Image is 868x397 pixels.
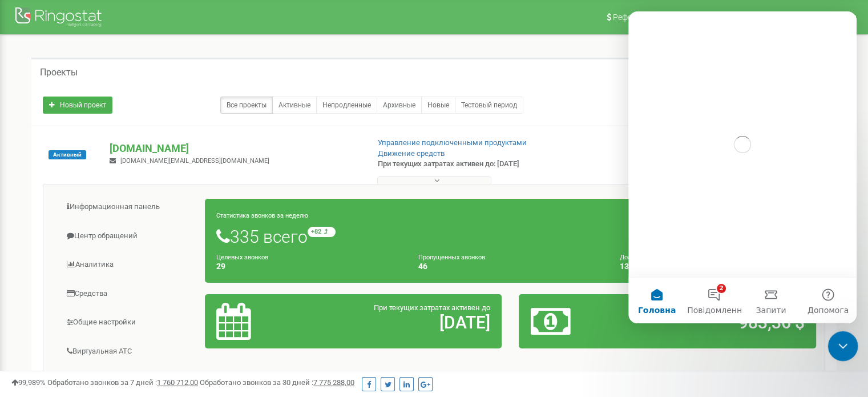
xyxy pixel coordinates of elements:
p: [DOMAIN_NAME] [110,141,359,156]
span: Обработано звонков за 7 дней : [47,378,198,387]
a: Средства [52,280,205,308]
small: Целевых звонков [216,254,268,261]
a: Тестовый период [455,97,523,114]
a: Управление подключенными продуктами [378,138,527,147]
u: 1 760 712,00 [157,378,198,387]
a: Движение средств [378,149,445,158]
h1: 335 всего [216,227,805,246]
span: Активный [49,150,86,159]
h4: 46 [418,262,603,271]
a: Непродленные [316,97,377,114]
h4: 13,73 % [620,262,805,271]
h2: [DATE] [313,313,490,332]
a: Архивные [377,97,422,114]
a: Новый проект [43,97,112,114]
small: Доля пропущенных звонков [620,254,702,261]
h4: 29 [216,262,401,271]
a: Виртуальная АТС [52,338,205,366]
a: Новые [421,97,455,114]
a: Активные [272,97,317,114]
span: [DOMAIN_NAME][EMAIL_ADDRESS][DOMAIN_NAME] [120,157,269,165]
h2: 983,36 $ [628,313,805,332]
a: Центр обращений [52,222,205,250]
a: Сквозная аналитика [52,366,205,394]
small: Пропущенных звонков [418,254,485,261]
p: При текущих затратах активен до: [DATE] [378,159,560,170]
u: 7 775 288,00 [313,378,354,387]
span: При текущих затратах активен до [374,303,490,312]
span: 99,989% [11,378,46,387]
a: Аналитика [52,251,205,279]
a: Общие настройки [52,308,205,336]
h5: Проекты [40,67,78,78]
a: Все проекты [220,97,273,114]
span: Обработано звонков за 30 дней : [200,378,354,387]
span: Реферальная программа [613,13,708,22]
small: Статистика звонков за неделю [216,212,308,219]
iframe: Intercom live chat [628,11,857,323]
a: Информационная панель [52,193,205,221]
small: +82 [308,227,336,237]
iframe: Intercom live chat [828,331,858,362]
